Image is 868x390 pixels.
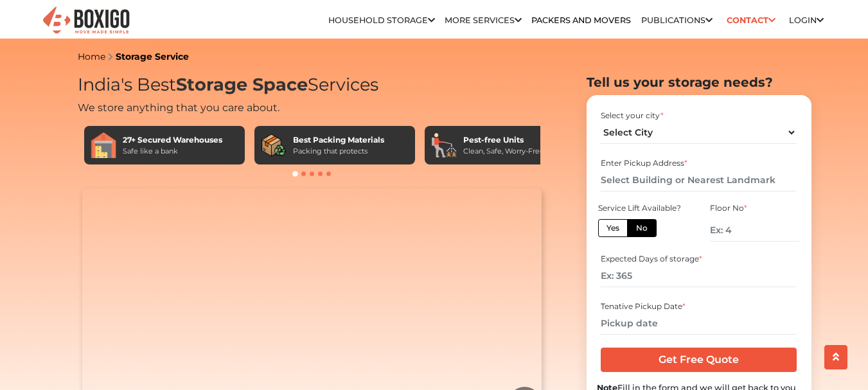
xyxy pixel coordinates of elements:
[445,15,522,25] a: More services
[123,134,222,146] div: 27+ Secured Warehouses
[824,345,847,369] button: scroll up
[789,15,824,25] a: Login
[627,219,657,237] label: No
[587,75,811,90] h2: Tell us your storage needs?
[41,5,131,37] img: Boxigo
[463,134,544,146] div: Pest-free Units
[710,202,799,214] div: Floor No
[431,132,457,158] img: Pest-free Units
[78,75,547,96] h1: India's Best Services
[123,146,222,157] div: Safe like a bank
[78,102,279,114] span: We store anything that you care about.
[601,157,797,169] div: Enter Pickup Address
[116,51,189,62] a: Storage Service
[601,301,797,312] div: Tenative Pickup Date
[463,146,544,157] div: Clean, Safe, Worry-Free
[601,110,797,121] div: Select your city
[641,15,713,25] a: Publications
[601,253,797,265] div: Expected Days of storage
[328,15,435,25] a: Household Storage
[601,348,797,372] input: Get Free Quote
[91,132,116,158] img: 27+ Secured Warehouses
[722,10,779,30] a: Contact
[710,219,799,242] input: Ex: 4
[598,202,687,214] div: Service Lift Available?
[531,15,631,25] a: Packers and Movers
[601,312,797,335] input: Pickup date
[176,74,308,95] span: Storage Space
[601,265,797,287] input: Ex: 365
[598,219,628,237] label: Yes
[293,134,384,146] div: Best Packing Materials
[601,169,797,191] input: Select Building or Nearest Landmark
[261,132,287,158] img: Best Packing Materials
[78,51,105,62] a: Home
[293,146,384,157] div: Packing that protects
